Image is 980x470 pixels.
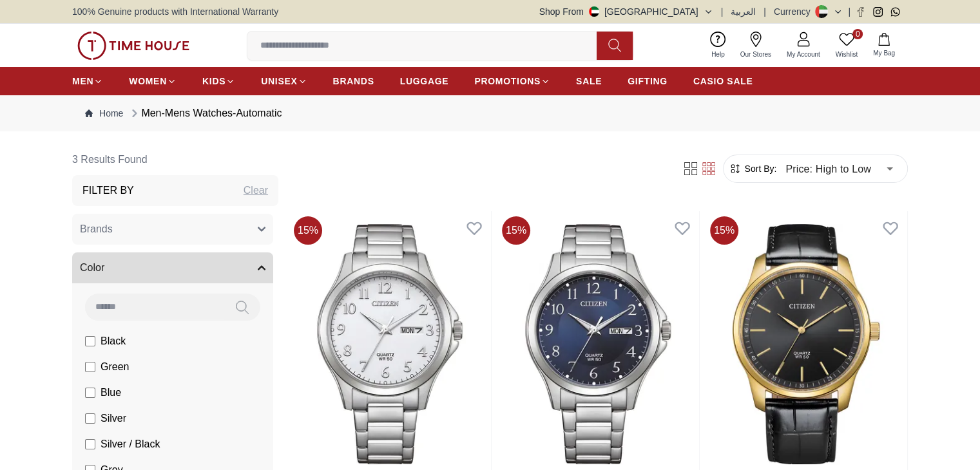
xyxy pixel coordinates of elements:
[628,75,668,88] span: GIFTING
[129,75,167,88] span: WOMEN
[101,334,126,349] span: Black
[729,162,776,175] button: Sort By:
[706,50,730,59] span: Help
[865,30,903,61] button: My Bag
[852,29,863,39] span: 0
[85,107,123,120] a: Home
[693,75,753,88] span: CASIO SALE
[202,75,226,88] span: KIDS
[80,260,104,276] span: Color
[890,7,900,17] a: Whatsapp
[294,216,322,245] span: 15 %
[72,95,908,131] nav: Breadcrumb
[244,183,268,198] div: Clear
[474,70,550,93] a: PROMOTIONS
[782,50,825,59] span: My Account
[85,336,95,346] input: Black
[764,5,766,18] span: |
[72,75,93,88] span: MEN
[693,70,753,93] a: CASIO SALE
[85,413,95,424] input: Silver
[831,50,863,59] span: Wishlist
[856,7,865,17] a: Facebook
[101,411,126,426] span: Silver
[774,5,816,18] div: Currency
[101,385,121,400] span: Blue
[502,216,530,245] span: 15 %
[261,75,297,88] span: UNISEX
[474,75,541,88] span: PROMOTIONS
[129,70,177,93] a: WOMEN
[776,151,902,187] div: Price: High to Low
[589,6,599,17] img: United Arab Emirates
[72,144,278,175] h6: 3 Results Found
[733,29,779,62] a: Our Stores
[735,50,776,59] span: Our Stores
[848,5,850,18] span: |
[261,70,307,93] a: UNISEX
[72,5,278,18] span: 100% Genuine products with International Warranty
[80,221,113,237] span: Brands
[400,75,449,88] span: LUGGAGE
[400,70,449,93] a: LUGGAGE
[628,70,668,93] a: GIFTING
[128,106,282,121] div: Men-Mens Watches-Automatic
[82,183,134,198] h3: Filter By
[721,5,724,18] span: |
[576,70,602,93] a: SALE
[85,362,95,372] input: Green
[101,359,129,375] span: Green
[333,75,374,88] span: BRANDS
[77,32,189,60] img: ...
[873,7,883,17] a: Instagram
[202,70,235,93] a: KIDS
[333,70,374,93] a: BRANDS
[828,29,865,62] a: 0Wishlist
[72,70,103,93] a: MEN
[72,252,273,283] button: Color
[72,214,273,245] button: Brands
[539,5,713,18] button: Shop From[GEOGRAPHIC_DATA]
[710,216,738,245] span: 15 %
[85,388,95,398] input: Blue
[576,75,602,88] span: SALE
[742,162,776,175] span: Sort By:
[85,439,95,449] input: Silver / Black
[704,29,733,62] a: Help
[868,48,900,58] span: My Bag
[101,437,160,452] span: Silver / Black
[731,5,756,18] button: العربية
